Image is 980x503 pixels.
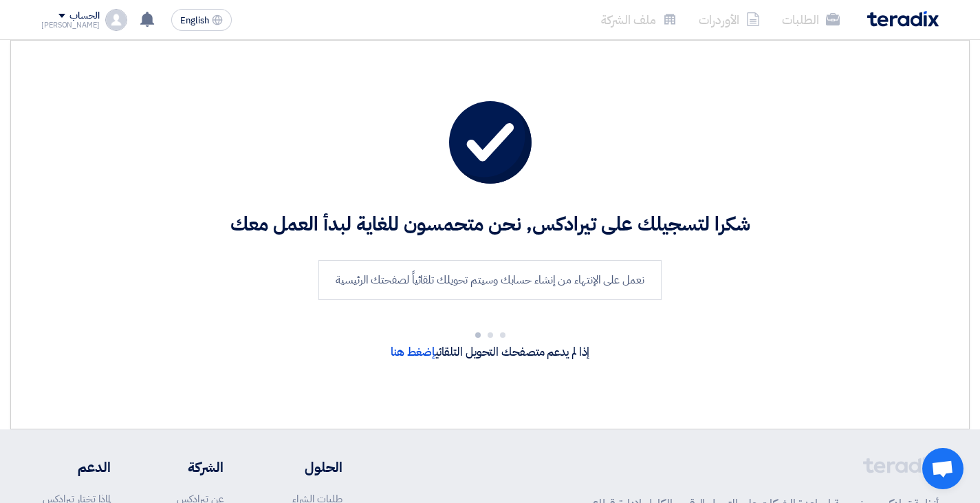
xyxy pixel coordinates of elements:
div: [PERSON_NAME] [41,21,100,29]
a: إضغط هنا [391,343,435,361]
li: الدعم [41,457,111,478]
button: English [171,9,232,31]
div: Open chat [922,448,963,489]
p: إذا لم يدعم متصفحك التحويل التلقائي [69,343,911,361]
h2: شكرا لتسجيلك على تيرادكس, نحن متحمسون للغاية لبدأ العمل معك [69,211,911,238]
li: الشركة [152,457,224,478]
div: نعمل على الإنتهاء من إنشاء حسابك وسيتم تحويلك تلقائياً لصفحتك الرئيسية [318,260,661,300]
li: الحلول [265,457,342,478]
img: profile_test.png [105,9,127,31]
div: الحساب [69,10,99,22]
img: tick.svg [449,101,532,184]
img: Teradix logo [867,11,939,27]
span: English [180,16,209,25]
